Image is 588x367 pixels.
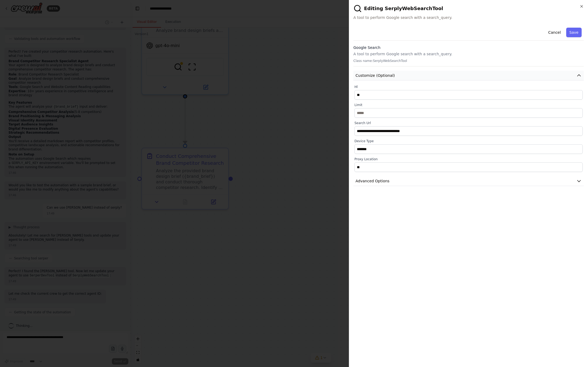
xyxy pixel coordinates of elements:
h2: Editing SerplyWebSearchTool [353,4,584,13]
p: Class name: SerplyWebSearchTool [353,59,584,63]
h3: Google Search [353,45,584,50]
button: Customize (Optional) [353,71,584,81]
p: A tool to perform Google search with a search_query. [353,51,584,57]
label: Proxy Location [354,157,583,161]
button: Save [566,28,582,37]
img: SerplyWebSearchTool [353,4,362,13]
label: Search Url [354,121,583,125]
button: Cancel [545,28,564,37]
label: Limit [354,103,583,107]
span: Customize (Optional) [356,73,395,78]
button: Advanced Options [353,176,584,186]
label: Device Type [354,139,583,143]
label: Hl [354,85,583,89]
span: Advanced Options [356,178,390,184]
span: A tool to perform Google search with a search_query. [353,15,584,20]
